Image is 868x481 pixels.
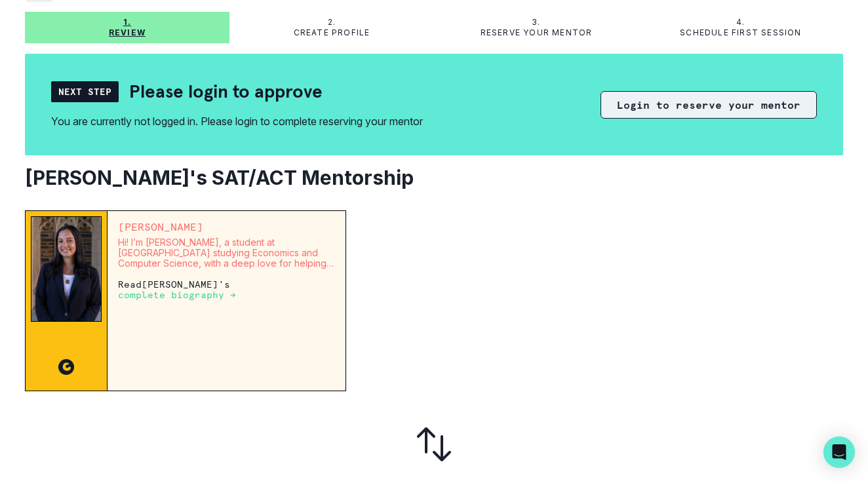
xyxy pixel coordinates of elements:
p: Read [PERSON_NAME] 's [118,279,335,300]
p: 1. [123,17,131,28]
p: Review [109,28,146,38]
div: You are currently not logged in. Please login to complete reserving your mentor [51,113,423,129]
p: Reserve your mentor [481,28,593,38]
button: Login to reserve your mentor [601,91,817,119]
h2: Please login to approve [129,80,323,103]
img: Mentor Image [31,216,102,322]
p: Schedule first session [680,28,801,38]
p: [PERSON_NAME] [118,221,335,232]
div: Next Step [51,81,119,102]
div: Open Intercom Messenger [823,436,855,468]
h2: [PERSON_NAME]'s SAT/ACT Mentorship [25,166,843,189]
p: Create profile [294,28,370,38]
p: 2. [328,17,336,28]
p: 4. [736,17,745,28]
p: Hi! I’m [PERSON_NAME], a student at [GEOGRAPHIC_DATA] studying Economics and Computer Science, wi... [118,237,335,269]
a: complete biography → [118,289,236,300]
img: CC image [58,359,74,375]
p: 3. [532,17,540,28]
